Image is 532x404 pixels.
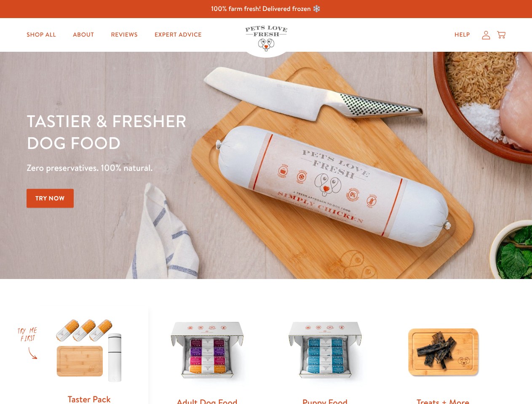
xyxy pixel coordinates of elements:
a: Shop All [20,27,63,43]
a: Reviews [104,27,144,43]
a: About [66,27,101,43]
a: Expert Advice [148,27,209,43]
img: Pets Love Fresh [245,26,287,51]
h1: Tastier & fresher dog food [27,110,346,154]
a: Help [448,27,477,43]
a: Try Now [27,189,74,208]
p: Zero preservatives. 100% natural. [27,160,346,175]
